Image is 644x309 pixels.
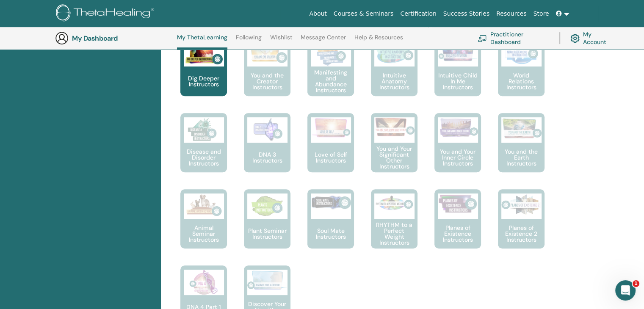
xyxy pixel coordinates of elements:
[236,34,262,47] a: Following
[438,41,478,62] img: Intuitive Child In Me Instructors
[247,193,287,219] img: Plant Seminar Instructors
[438,193,478,214] img: Planes of Existence Instructors
[438,117,478,138] img: You and Your Inner Circle Instructors
[311,193,351,211] img: Soul Mate Instructors
[501,117,542,139] img: You and the Earth Instructors
[244,228,290,240] p: Plant Seminar Instructors
[374,193,415,213] img: RHYTHM to a Perfect Weight Instructors
[184,41,224,66] img: Dig Deeper Instructors
[184,193,224,219] img: Animal Seminar Instructors
[371,113,417,189] a: You and Your Significant Other Instructors You and Your Significant Other Instructors
[498,37,544,113] a: World Relations Instructors World Relations Instructors
[180,75,227,87] p: Dig Deeper Instructors
[311,41,351,66] img: Manifesting and Abundance Instructors
[374,117,415,136] img: You and Your Significant Other Instructors
[354,34,403,47] a: Help & Resources
[478,29,549,47] a: Practitioner Dashboard
[180,225,227,243] p: Animal Seminar Instructors
[374,41,415,66] img: Intuitive Anatomy Instructors
[247,117,287,143] img: DNA 3 Instructors
[180,113,227,189] a: Disease and Disorder Instructors Disease and Disorder Instructors
[434,225,481,243] p: Planes of Existence Instructors
[498,189,544,265] a: Planes of Existence 2 Instructors Planes of Existence 2 Instructors
[498,72,544,90] p: World Relations Instructors
[434,189,481,265] a: Planes of Existence Instructors Planes of Existence Instructors
[56,4,157,23] img: logo.png
[244,189,290,265] a: Plant Seminar Instructors Plant Seminar Instructors
[501,193,542,216] img: Planes of Existence 2 Instructors
[434,149,481,166] p: You and Your Inner Circle Instructors
[184,270,224,295] img: DNA 4 Part 1 Instructors
[501,41,542,66] img: World Relations Instructors
[434,113,481,189] a: You and Your Inner Circle Instructors You and Your Inner Circle Instructors
[247,270,287,290] img: Discover Your Algorithm Instructors
[244,72,290,90] p: You and the Creator Instructors
[498,149,544,166] p: You and the Earth Instructors
[307,152,354,163] p: Love of Self Instructors
[306,6,330,22] a: About
[371,146,417,169] p: You and Your Significant Other Instructors
[615,280,636,301] iframe: Intercom live chat
[244,113,290,189] a: DNA 3 Instructors DNA 3 Instructors
[307,113,354,189] a: Love of Self Instructors Love of Self Instructors
[180,189,227,265] a: Animal Seminar Instructors Animal Seminar Instructors
[434,72,481,90] p: Intuitive Child In Me Instructors
[55,31,69,45] img: generic-user-icon.jpg
[478,35,487,41] img: chalkboard-teacher.svg
[270,34,293,47] a: Wishlist
[184,117,224,143] img: Disease and Disorder Instructors
[498,113,544,189] a: You and the Earth Instructors You and the Earth Instructors
[307,37,354,113] a: Manifesting and Abundance Instructors Manifesting and Abundance Instructors
[307,69,354,93] p: Manifesting and Abundance Instructors
[177,34,227,50] a: My ThetaLearning
[247,41,287,66] img: You and the Creator Instructors
[371,37,417,113] a: Intuitive Anatomy Instructors Intuitive Anatomy Instructors
[371,189,417,265] a: RHYTHM to a Perfect Weight Instructors RHYTHM to a Perfect Weight Instructors
[570,29,613,47] a: My Account
[570,32,580,45] img: cog.svg
[440,6,493,22] a: Success Stories
[371,72,417,90] p: Intuitive Anatomy Instructors
[633,280,639,287] span: 1
[434,37,481,113] a: Intuitive Child In Me Instructors Intuitive Child In Me Instructors
[244,37,290,113] a: Teach others how to truly channel the highest truth from the Creator. You and the Creator Instruc...
[498,225,544,243] p: Planes of Existence 2 Instructors
[301,34,346,47] a: Message Center
[307,189,354,265] a: Soul Mate Instructors Soul Mate Instructors
[330,6,397,22] a: Courses & Seminars
[371,222,417,246] p: RHYTHM to a Perfect Weight Instructors
[180,37,227,113] a: Dig Deeper Instructors Dig Deeper Instructors
[72,34,157,42] h3: My Dashboard
[311,117,351,138] img: Love of Self Instructors
[493,6,530,22] a: Resources
[180,149,227,166] p: Disease and Disorder Instructors
[244,152,290,163] p: DNA 3 Instructors
[530,6,553,22] a: Store
[307,228,354,240] p: Soul Mate Instructors
[397,6,439,22] a: Certification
